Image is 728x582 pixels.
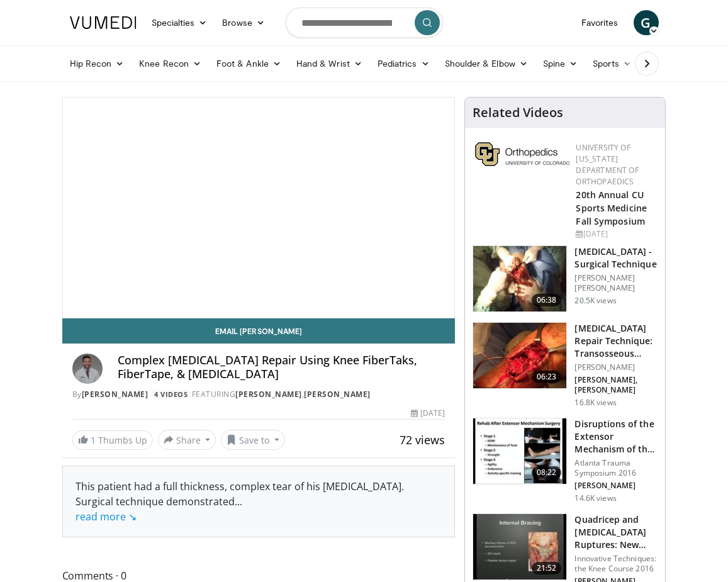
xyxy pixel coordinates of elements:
[473,418,658,503] a: 08:22 Disruptions of the Extensor Mechanism of the Knee: Current Practices Atlanta Trauma Symposi...
[82,389,148,400] a: [PERSON_NAME]
[574,375,658,395] p: [PERSON_NAME], [PERSON_NAME]
[535,51,585,76] a: Spine
[400,432,445,447] span: 72 views
[574,296,616,306] p: 20.5K views
[574,493,616,503] p: 14.6K views
[473,105,563,120] h4: Related Videos
[62,51,132,76] a: Hip Recon
[304,389,371,400] a: [PERSON_NAME]
[576,228,655,240] div: [DATE]
[144,10,215,35] a: Specialties
[289,51,370,76] a: Hand & Wrist
[576,142,638,187] a: University of [US_STATE] Department of Orthopaedics
[634,10,659,35] a: G
[72,430,153,450] a: 1 Thumbs Up
[574,513,658,551] h3: Quadricep and [MEDICAL_DATA] Ruptures: New Techniques for Early Mob…
[132,51,209,76] a: Knee Recon
[72,354,103,384] img: Avatar
[576,189,647,227] a: 20th Annual CU Sports Medicine Fall Symposium
[473,323,566,388] img: a284ffb3-f88c-46bb-88bb-d0d390e931a0.150x105_q85_crop-smart_upscale.jpg
[209,51,289,76] a: Foot & Ankle
[585,51,639,76] a: Sports
[532,294,562,306] span: 06:38
[215,10,272,35] a: Browse
[473,418,566,484] img: c329ce19-05ea-4e12-b583-111b1ee27852.150x105_q85_crop-smart_upscale.jpg
[62,318,456,344] a: Email [PERSON_NAME]
[574,458,658,478] p: Atlanta Trauma Symposium 2016
[76,495,242,523] span: ...
[473,514,566,579] img: AlCdVYZxUWkgWPEX4xMDoxOjA4MTsiGN.150x105_q85_crop-smart_upscale.jpg
[76,479,442,524] div: This patient had a full thickness, complex tear of his [MEDICAL_DATA]. Surgical technique demonst...
[158,430,216,450] button: Share
[286,8,443,38] input: Search topics, interventions
[76,510,137,523] a: read more ↘
[473,246,566,311] img: Vx8lr-LI9TPdNKgn4xMDoxOjBzMTt2bJ.150x105_q85_crop-smart_upscale.jpg
[473,322,658,408] a: 06:23 [MEDICAL_DATA] Repair Technique: Transosseous Sutures with Suture A… [PERSON_NAME] [PERSON_...
[574,554,658,574] p: Innovative Techniques: the Knee Course 2016
[574,10,626,35] a: Favorites
[574,362,658,372] p: [PERSON_NAME]
[574,398,616,408] p: 16.8K views
[118,354,445,381] h4: Complex [MEDICAL_DATA] Repair Using Knee FiberTaks, FiberTape, & [MEDICAL_DATA]
[437,51,535,76] a: Shoulder & Elbow
[150,389,192,400] a: 4 Videos
[221,430,285,450] button: Save to
[370,51,437,76] a: Pediatrics
[574,418,658,456] h3: Disruptions of the Extensor Mechanism of the Knee: Current Practices
[70,16,137,29] img: VuMedi Logo
[574,481,658,491] p: [PERSON_NAME]
[574,273,658,293] p: [PERSON_NAME] [PERSON_NAME]
[475,142,569,166] img: 355603a8-37da-49b6-856f-e00d7e9307d3.png.150x105_q85_autocrop_double_scale_upscale_version-0.2.png
[473,245,658,312] a: 06:38 [MEDICAL_DATA] - Surgical Technique [PERSON_NAME] [PERSON_NAME] 20.5K views
[63,98,455,318] video-js: Video Player
[532,562,562,574] span: 21:52
[91,434,96,446] span: 1
[574,322,658,360] h3: [MEDICAL_DATA] Repair Technique: Transosseous Sutures with Suture A…
[532,371,562,383] span: 06:23
[532,466,562,479] span: 08:22
[574,245,658,271] h3: [MEDICAL_DATA] - Surgical Technique
[72,389,445,400] div: By FEATURING ,
[411,408,445,419] div: [DATE]
[235,389,302,400] a: [PERSON_NAME]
